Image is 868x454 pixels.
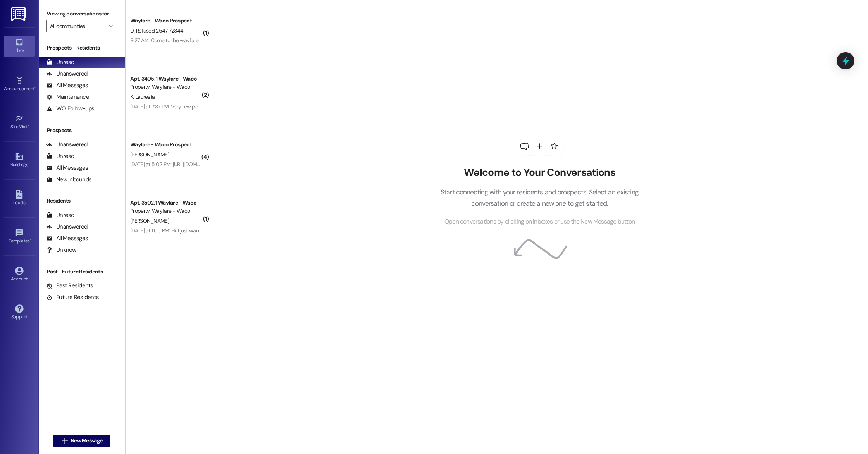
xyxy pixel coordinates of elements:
div: New Inbounds [46,175,91,184]
div: WO Follow-ups [46,105,94,113]
a: Site Visit • [4,112,35,133]
div: Residents [39,197,125,205]
i:  [62,438,67,444]
a: Account [4,264,35,285]
div: Prospects + Residents [39,44,125,52]
p: Start connecting with your residents and prospects. Select an existing conversation or create a n... [429,187,650,209]
div: Maintenance [46,93,89,101]
span: D. Refused 2547172344 [130,27,183,34]
div: Unread [46,211,74,219]
a: Support [4,302,35,323]
span: • [28,123,29,128]
a: Templates • [4,226,35,247]
span: • [34,85,36,90]
div: Apt. 3405, 1 Wayfare - Waco [130,75,202,83]
div: [DATE] at 5:02 PM: [URL][DOMAIN_NAME] [130,161,223,168]
div: 9:27 AM: Come to the wayfarer! Starting in September move In Office Talks to you. Text [PERSON_NA... [130,37,661,44]
i:  [109,23,113,29]
div: Property: Wayfare - Waco [130,207,202,215]
span: K. Lauresta [130,93,155,100]
a: Inbox [4,36,35,57]
div: Unread [46,152,74,160]
div: All Messages [46,164,88,172]
h2: Welcome to Your Conversations [429,167,650,179]
div: Unanswered [46,141,88,149]
a: Buildings [4,150,35,171]
div: All Messages [46,234,88,242]
div: Unknown [46,246,79,254]
div: Wayfare - Waco Prospect [130,141,202,149]
div: Unanswered [46,223,88,231]
span: [PERSON_NAME] [130,151,169,158]
span: Open conversations by clicking on inboxes or use the New Message button [444,217,635,227]
button: New Message [53,435,111,447]
a: Leads [4,188,35,209]
span: • [30,237,31,242]
input: All communities [50,20,105,32]
div: Future Residents [46,293,99,301]
div: Wayfare - Waco Prospect [130,17,202,25]
div: Unread [46,58,74,66]
div: Prospects [39,126,125,134]
div: Past Residents [46,282,93,290]
div: Property: Wayfare - Waco [130,83,202,91]
span: New Message [71,437,102,445]
div: All Messages [46,81,88,89]
div: Apt. 3502, 1 Wayfare - Waco [130,199,202,207]
div: [DATE] at 7:37 PM: Very few people are not cleaning after their dogs [130,103,281,110]
label: Viewing conversations for [46,8,117,20]
span: [PERSON_NAME] [130,217,169,224]
div: Unanswered [46,70,88,78]
div: Past + Future Residents [39,268,125,276]
img: ResiDesk Logo [11,7,27,21]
